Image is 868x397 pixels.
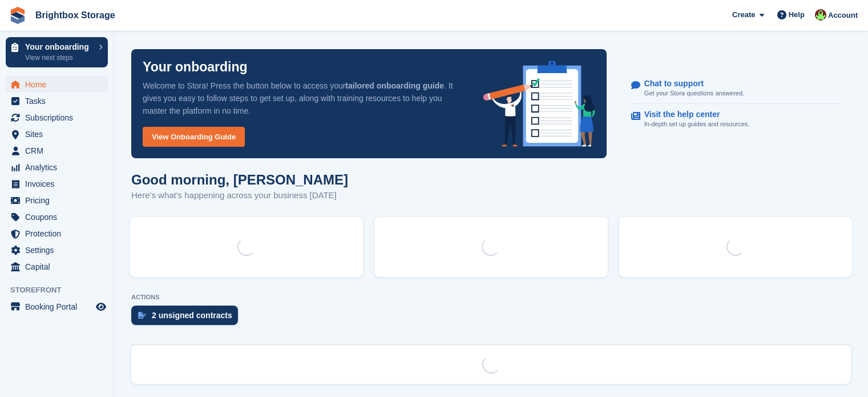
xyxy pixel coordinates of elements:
[131,189,348,202] p: Here's what's happening across your business [DATE]
[131,172,348,187] h1: Good morning, [PERSON_NAME]
[10,284,114,296] span: Storefront
[25,93,94,109] span: Tasks
[25,193,94,208] span: Pricing
[631,73,840,105] a: Chat to support Get your Stora questions answered.
[6,126,108,142] a: menu
[25,226,94,242] span: Protection
[6,77,108,93] a: menu
[483,61,595,147] img: onboarding-info-6c161a55d2c0e0a8cae90662b2fe09162a5109e8cc188191df67fb4f79e88e88.svg
[25,259,94,275] span: Capital
[6,226,108,242] a: menu
[25,242,94,258] span: Settings
[25,209,94,225] span: Coupons
[6,242,108,258] a: menu
[6,259,108,275] a: menu
[25,77,94,93] span: Home
[345,81,444,90] strong: tailored onboarding guide
[732,9,755,21] span: Create
[644,119,750,129] p: In-depth set up guides and resources.
[131,306,244,331] a: 2 unsigned contracts
[25,299,94,315] span: Booking Portal
[143,61,248,74] p: Your onboarding
[6,193,108,208] a: menu
[6,299,108,315] a: menu
[815,9,826,21] img: Marlena
[25,110,94,126] span: Subscriptions
[25,53,93,63] p: View next steps
[143,79,465,117] p: Welcome to Stora! Press the button below to access your . It gives you easy to follow steps to ge...
[94,300,108,314] a: Preview store
[25,43,93,51] p: Your onboarding
[31,6,120,25] a: Brightbox Storage
[6,143,108,159] a: menu
[789,9,805,21] span: Help
[644,110,741,119] p: Visit the help center
[6,159,108,175] a: menu
[6,176,108,192] a: menu
[6,93,108,109] a: menu
[6,209,108,225] a: menu
[631,104,840,135] a: Visit the help center In-depth set up guides and resources.
[6,37,108,67] a: Your onboarding View next steps
[6,110,108,126] a: menu
[828,10,858,21] span: Account
[25,143,94,159] span: CRM
[152,311,232,320] div: 2 unsigned contracts
[9,7,26,24] img: stora-icon-8386f47178a22dfd0bd8f6a31ec36ba5ce8667c1dd55bd0f319d3a0aa187defe.svg
[25,159,94,175] span: Analytics
[131,294,851,301] p: ACTIONS
[138,312,146,319] img: contract_signature_icon-13c848040528278c33f63329250d36e43548de30e8caae1d1a13099fd9432cc5.svg
[25,176,94,192] span: Invoices
[25,126,94,142] span: Sites
[644,79,735,89] p: Chat to support
[143,127,245,147] a: View Onboarding Guide
[644,89,744,98] p: Get your Stora questions answered.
